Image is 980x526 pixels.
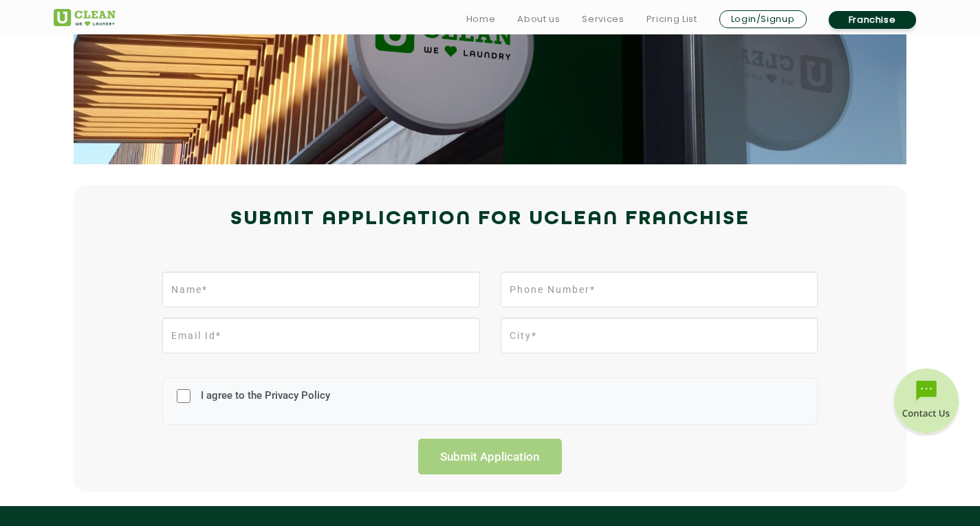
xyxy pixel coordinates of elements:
input: Email Id* [162,318,479,353]
a: Login/Signup [719,10,807,28]
a: Franchise [829,11,916,29]
input: Submit Application [418,439,563,474]
a: Home [466,11,496,28]
img: UClean Laundry and Dry Cleaning [54,9,116,26]
label: I agree to the Privacy Policy [197,389,330,415]
input: Phone Number* [501,272,818,307]
h2: Submit Application for UCLEAN FRANCHISE [54,203,927,236]
a: About us [517,11,560,28]
a: Services [582,11,624,28]
input: Name* [162,272,479,307]
input: City* [501,318,818,353]
a: Pricing List [646,11,697,28]
img: contact-btn [892,369,961,437]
